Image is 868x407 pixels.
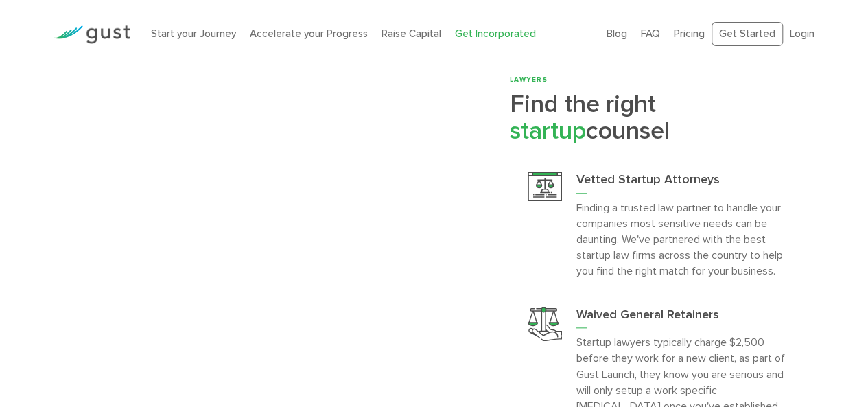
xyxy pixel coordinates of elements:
a: Raise Capital [382,28,441,40]
a: Login [790,28,814,40]
a: Pricing [674,28,705,40]
span: startup [509,116,585,146]
h3: Waived General Retainers [576,307,795,329]
a: FAQ [641,28,660,40]
a: Accelerate your Progress [250,28,368,40]
h2: Find the right counsel [509,91,814,144]
h3: Vetted Startup Attorneys [576,172,795,194]
a: Get Incorporated [455,28,536,40]
img: Waive [528,307,562,341]
div: LAWYERS [509,75,814,85]
a: Blog [607,28,627,40]
a: Start your Journey [151,28,236,40]
img: Law Firm [528,172,562,200]
img: Gust Logo [54,25,130,44]
a: Get Started [712,23,783,47]
p: Finding a trusted law partner to handle your companies most sensitive needs can be daunting. We'v... [576,200,795,279]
